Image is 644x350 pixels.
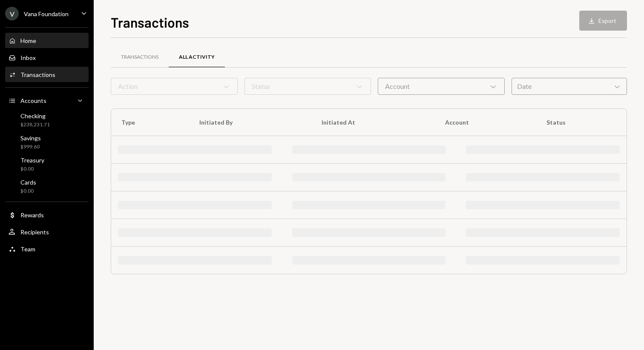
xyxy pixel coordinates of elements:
a: Treasury$0.00 [5,154,89,174]
a: Rewards [5,207,89,222]
div: Inbox [20,54,36,61]
a: Team [5,241,89,256]
div: Home [20,37,36,44]
a: Cards$0.00 [5,176,89,196]
a: Accounts [5,93,89,108]
div: V [5,7,19,20]
div: All Activity [179,54,215,61]
th: Type [111,109,189,136]
div: Rewards [20,211,44,219]
a: All Activity [169,46,225,68]
div: Savings [20,134,41,142]
div: Cards [20,179,36,186]
div: Date [512,78,627,95]
th: Status [536,109,627,136]
div: Checking [20,112,50,120]
th: Initiated By [189,109,312,136]
a: Transactions [5,67,89,82]
th: Account [435,109,536,136]
a: Savings$999.60 [5,132,89,152]
a: Inbox [5,50,89,65]
div: Accounts [20,97,46,104]
div: Transactions [20,71,55,78]
div: Vana Foundation [24,10,69,17]
div: Team [20,245,35,253]
div: $999.60 [20,143,41,151]
a: Home [5,33,89,48]
div: Treasury [20,157,44,164]
th: Initiated At [311,109,435,136]
a: Transactions [111,46,169,68]
div: $238,231.71 [20,121,50,128]
div: Transactions [121,54,158,61]
div: $0.00 [20,188,36,195]
div: Recipients [20,228,49,236]
a: Checking$238,231.71 [5,110,89,130]
h1: Transactions [111,14,189,31]
div: $0.00 [20,165,44,173]
a: Recipients [5,224,89,239]
div: Account [378,78,505,95]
